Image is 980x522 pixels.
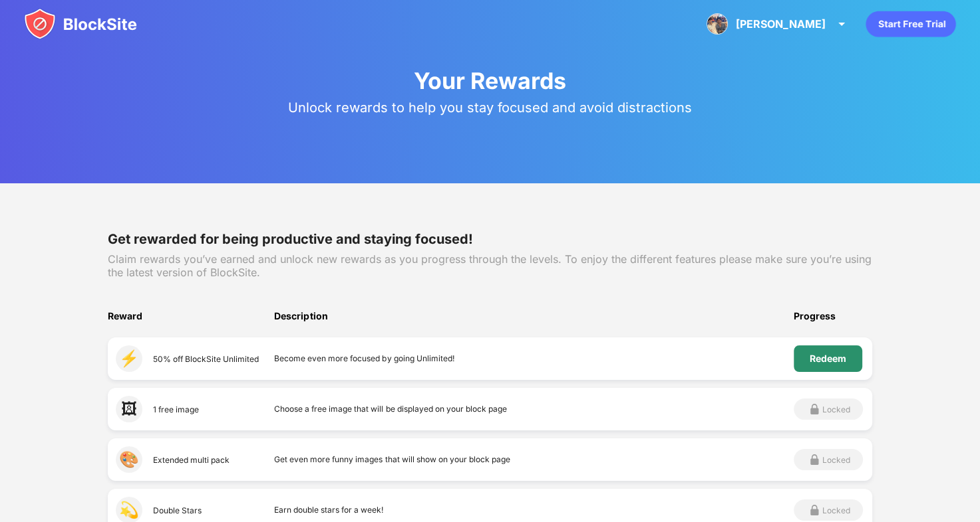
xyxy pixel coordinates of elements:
div: 🎨 [116,446,142,473]
div: Become even more focused by going Unlimited! [274,345,794,372]
div: Locked [822,404,850,414]
div: Extended multi pack [153,455,230,465]
div: Locked [822,455,850,465]
img: grey-lock.svg [806,502,822,518]
div: Description [274,311,794,337]
div: Choose a free image that will be displayed on your block page [274,396,794,422]
img: grey-lock.svg [806,401,822,417]
div: Redeem [810,353,846,364]
div: [PERSON_NAME] [736,17,826,31]
div: ⚡️ [116,345,142,372]
div: 1 free image [153,404,199,414]
div: Reward [108,311,274,337]
div: Progress [794,311,872,337]
div: Get rewarded for being productive and staying focused! [108,231,872,247]
div: Claim rewards you’ve earned and unlock new rewards as you progress through the levels. To enjoy t... [108,252,872,279]
div: Double Stars [153,505,202,515]
div: 🖼 [116,396,142,422]
img: grey-lock.svg [806,452,822,468]
div: Locked [822,505,850,515]
div: Get even more funny images that will show on your block page [274,446,794,473]
img: blocksite-icon.svg [24,8,137,40]
img: ACg8ocJskjfgWwYsLLgketuMzQDjJDhKtCalw6HuJmmsjsfbzGS4ZJf3=s96-c [707,13,728,35]
div: 50% off BlockSite Unlimited [153,354,259,364]
div: animation [866,11,956,37]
